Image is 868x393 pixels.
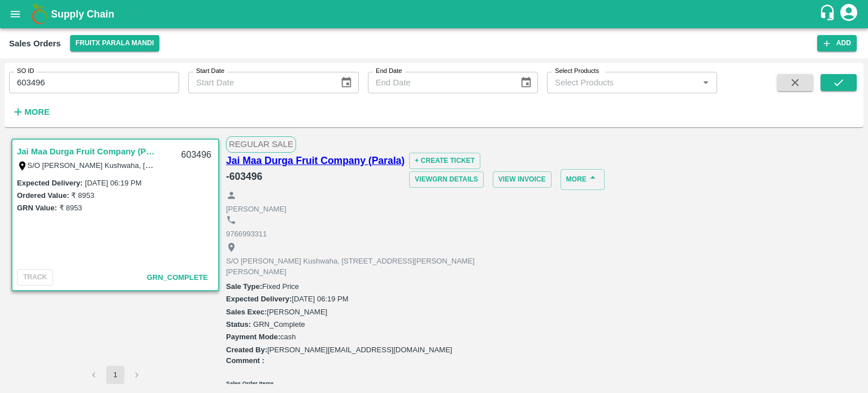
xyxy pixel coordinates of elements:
[698,75,713,90] button: Open
[280,332,296,341] span: cash
[28,3,51,25] img: logo
[839,2,859,26] div: account of current user
[226,356,264,366] label: Comment :
[550,75,695,90] input: Select Products
[226,320,251,329] label: Status:
[226,282,262,291] label: Sale Type :
[226,379,814,388] h6: Sales Order Items
[17,144,158,159] a: Jai Maa Durga Fruit Company (Parala)
[253,320,305,329] span: GRN_Complete
[17,179,83,187] label: Expected Delivery :
[9,72,179,93] input: Enter SO ID
[85,179,141,187] label: [DATE] 06:19 PM
[226,169,405,184] h6: - 603496
[71,191,94,200] label: ₹ 8953
[267,308,327,316] span: [PERSON_NAME]
[262,282,299,291] span: Fixed Price
[59,204,83,212] label: ₹ 8953
[9,36,61,51] div: Sales Orders
[493,171,552,188] button: View Invoice
[2,1,28,27] button: open drawer
[9,102,53,122] button: More
[409,171,484,188] button: ViewGRN Details
[175,142,218,169] div: 603496
[226,204,480,215] p: [PERSON_NAME]
[17,204,57,212] label: GRN Value:
[409,153,480,169] button: + Create Ticket
[147,273,208,282] span: GRN_Complete
[336,72,357,93] button: Choose date
[51,8,114,20] b: Supply Chain
[17,191,69,200] label: Ordered Value:
[226,256,480,277] p: S/O [PERSON_NAME] Kushwaha, [STREET_ADDRESS][PERSON_NAME][PERSON_NAME]
[83,366,147,384] nav: pagination navigation
[188,72,331,93] input: Start Date
[376,67,402,76] label: End Date
[106,366,124,384] button: page 1
[368,72,511,93] input: End Date
[51,6,819,22] a: Supply Chain
[196,67,224,76] label: Start Date
[561,169,605,190] button: More
[292,295,348,303] span: [DATE] 06:19 PM
[515,72,537,93] button: Choose date
[555,67,599,76] label: Select Products
[226,308,267,316] label: Sales Exec :
[70,35,160,51] button: Select DC
[226,346,267,354] label: Created By :
[819,4,839,24] div: customer-support
[226,136,296,152] span: Regular Sale
[24,107,50,116] strong: More
[226,153,405,169] a: Jai Maa Durga Fruit Company (Parala)
[226,229,480,240] p: 9766993311
[17,67,34,76] label: SO ID
[267,346,452,354] span: [PERSON_NAME][EMAIL_ADDRESS][DOMAIN_NAME]
[28,161,337,170] label: S/O [PERSON_NAME] Kushwaha, [STREET_ADDRESS][PERSON_NAME][PERSON_NAME]
[226,332,280,341] label: Payment Mode :
[226,295,292,303] label: Expected Delivery :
